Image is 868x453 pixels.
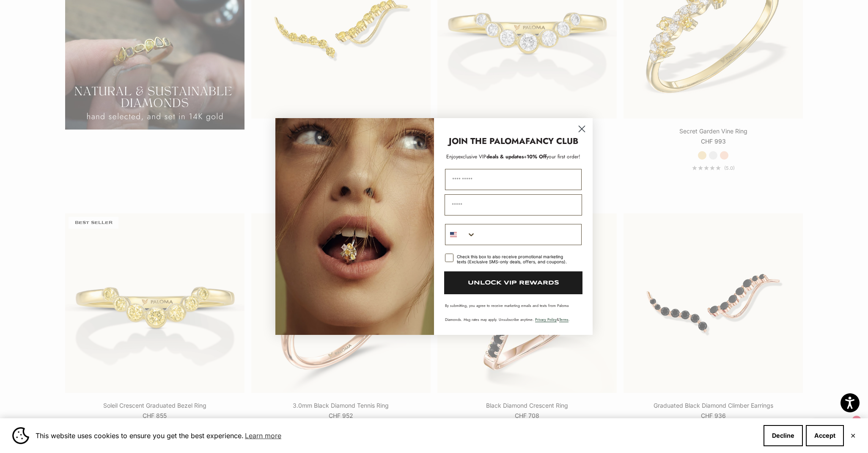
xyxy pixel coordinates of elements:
p: By submitting, you agree to receive marketing emails and texts from Paloma Diamonds. Msg rates ma... [445,303,582,322]
button: Decline [764,425,803,446]
input: First Name [445,169,582,190]
img: United States [450,231,457,238]
button: UNLOCK VIP REWARDS [444,271,582,294]
span: This website uses cookies to ensure you get the best experience. [36,429,757,442]
span: 10% Off [527,153,547,160]
a: Learn more [244,429,283,442]
span: exclusive VIP [458,153,486,160]
button: Search Countries [445,224,476,245]
span: deals & updates [458,153,524,160]
button: Close dialog [574,122,589,136]
strong: JOIN THE PALOMA [449,135,525,147]
button: Close [850,433,856,438]
span: + your first order! [524,153,580,160]
button: Accept [806,425,844,446]
input: Email [445,194,582,215]
strong: FANCY CLUB [525,135,578,147]
img: Loading... [275,118,434,335]
div: Check this box to also receive promotional marketing texts (Exclusive SMS-only deals, offers, and... [457,254,571,264]
a: Privacy Policy [535,317,557,322]
img: Cookie banner [12,427,29,444]
span: & . [535,317,570,322]
a: Terms [559,317,569,322]
span: Enjoy [446,153,458,160]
